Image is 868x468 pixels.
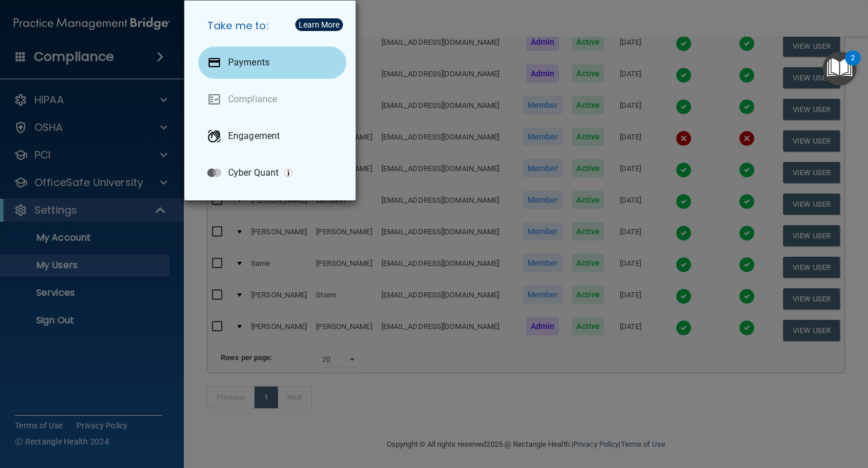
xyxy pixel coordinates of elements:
p: Engagement [228,130,280,142]
p: Payments [228,57,269,68]
button: Learn More [295,18,343,31]
p: Cyber Quant [228,167,279,179]
a: Cyber Quant [198,157,346,189]
button: Open Resource Center, 2 new notifications [823,52,857,86]
a: Payments [198,47,346,79]
div: 2 [851,58,855,73]
a: Compliance [198,83,346,115]
h5: Take me to: [198,10,346,42]
div: Learn More [299,21,340,29]
a: Engagement [198,120,346,152]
